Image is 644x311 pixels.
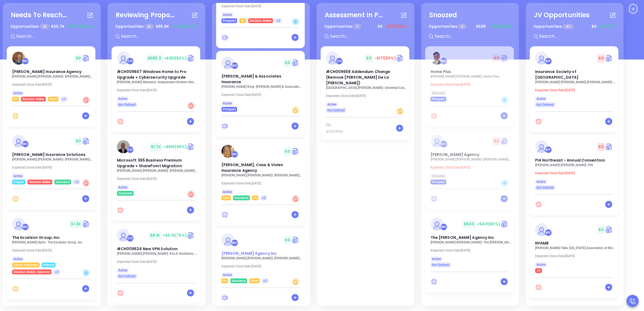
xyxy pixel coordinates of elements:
[535,158,605,163] span: PIA Northeast - Annual Convention
[434,33,515,40] input: Search...
[223,189,232,195] span: Active
[326,94,407,98] p: Expected Close Date: [DATE]
[431,52,444,65] img: Home Plus
[530,218,619,301] div: profileMegan Youmans$0Circle dollarNYAMB[PERSON_NAME] Tella- [US_STATE] Association of Mortgage B...
[223,272,232,278] span: Active
[12,249,93,252] p: Expected Close Date: [DATE]
[13,256,22,262] span: Active
[149,231,161,240] span: $ 8.1K
[221,162,283,173] span: Lowry-Dunham, Case & Vivien Insurance Agency
[49,96,57,102] span: Silver
[292,147,299,155] img: Quote
[241,18,245,24] span: SC
[13,173,22,179] span: Active
[117,52,130,65] img: #CH009607 Windows Home to Pro Upgrade + Cybersecurity Upgrade
[187,231,195,239] img: Quote
[112,223,201,306] div: profileCarla Humber$8.1K+$6.1K(76%)Circle dollar#CH009624 New VPN Solution[PERSON_NAME] [PERSON_N...
[462,220,475,228] span: $ 540
[43,262,54,268] span: Referral
[223,100,232,106] span: Active
[231,239,238,246] div: Walter Contreras
[7,46,97,129] div: profileWalter Contreras$0Circle dollar[PERSON_NAME] Insurance Agency[PERSON_NAME] [PERSON_NAME]- ...
[545,146,552,153] div: Megan Youmans
[172,24,198,29] span: +$35.1K (63%)
[597,226,605,234] span: $ 0
[534,10,590,20] div: JV Opportunities
[82,220,90,228] img: Quote
[112,46,200,107] a: profileCarla Humber$585.3+$361(62%)Circle dollar#CH009607 Windows Home to Pro Upgrade + Cybersecu...
[530,7,619,46] div: JV OpportunitiesOpportunities 47$0+$0(0%)
[12,83,93,86] p: Expected Close Date: [DATE]
[605,54,613,62] img: Quote
[250,18,272,24] span: Decision Maker
[535,171,616,175] p: Expected Close Date: [DATE]
[223,278,227,284] span: PA
[429,10,457,20] div: Snoozed
[62,96,66,102] span: +1
[117,246,178,251] span: #CH009624 New VPN Solution
[539,33,619,40] input: Search...
[493,137,500,145] span: $ 0
[12,235,61,240] span: The Excelsior Group, Inc.
[22,141,29,148] div: Walter Contreras
[432,262,449,268] span: Not Defined
[82,54,90,62] img: Quote
[535,88,616,92] p: Expected Close Date: [DATE]
[324,22,361,32] p: Opportunities
[365,54,373,62] span: $ 0
[425,46,515,129] div: profileWalter Contreras$0Circle dollarHome Plus[PERSON_NAME] [PERSON_NAME]- Home PlusExpected Clo...
[431,235,495,240] span: The Willis E. Kilborne Agency Inc.
[545,58,552,65] div: Megan Youmans
[13,269,50,275] span: Decision Maker, Approver
[535,69,579,80] span: Insurance Society of Philadelphia
[7,46,95,102] a: profileWalter Contreras$0Circle dollar[PERSON_NAME] Insurance Agency[PERSON_NAME] [PERSON_NAME]- ...
[7,129,97,212] div: profileWalter Contreras$0Circle dollar[PERSON_NAME] Insurance Solutions[PERSON_NAME] [PERSON_NAME...
[605,143,613,151] img: Quote
[12,218,25,230] img: The Excelsior Group, Inc.
[144,24,154,29] span: 21
[292,236,299,244] img: Quote
[535,80,616,84] p: Ann Marie Snyder - Insurance Society of Philadelphia
[10,22,50,32] p: Opportunities
[545,229,552,236] div: Megan Youmans
[223,195,230,201] span: Gold
[187,143,195,151] a: Quote
[330,33,410,40] input: Search...
[223,106,236,112] span: Prospect
[535,240,549,246] span: NYAMB
[535,163,616,167] p: Kimberly Zielinski - PIA
[477,221,501,227] span: +$431 (80%)
[117,88,198,92] p: Expected Close Date: [DATE]
[127,146,134,153] div: Carla Humber
[223,18,236,24] span: Prospect
[232,278,246,284] span: Insurance
[117,260,198,264] p: Expected Close Date: [DATE]
[12,240,93,244] p: David Spiro - The Excelsior Group, Inc.
[82,137,90,145] a: Quote
[605,226,613,234] a: Quote
[112,135,200,196] a: profileCarla Humber$1.7K+$816(49%)Circle dollarMicrosoft 365 Business Premium Upgrade + SharePoin...
[50,22,66,31] span: $ 20.7K
[536,262,545,268] span: Active
[117,229,130,242] img: #CH009624 New VPN Solution
[67,24,93,29] span: +$10.7K (52%)
[376,22,384,31] span: $ 0
[425,129,515,212] div: profileWalter Contreras$0Circle dollar[PERSON_NAME] Agency[PERSON_NAME] [PERSON_NAME]- [PERSON_NA...
[440,58,447,65] div: Walter Contreras
[530,135,619,218] div: profileMegan Youmans$0Circle dollarPIA Northeast - Annual Convention[PERSON_NAME] [PERSON_NAME]- ...
[533,22,574,32] p: Opportunities
[117,80,198,84] p: George Menasce - Independent Brokers Network, INC
[216,228,305,283] a: profileWalter Contreras$0Circle dollar[PERSON_NAME] Agency Inc[PERSON_NAME] [PERSON_NAME]- [PERSO...
[13,96,18,102] span: PA
[501,179,508,187] div: Cold
[530,135,618,190] a: profileMegan Youmans$0Circle dollarPIA Northeast - Annual Convention[PERSON_NAME] [PERSON_NAME]- ...
[429,22,467,32] p: Opportunities
[12,158,93,161] p: Philip Davenport - Davenport Insurance Solutions
[118,273,136,279] span: Not Defined
[187,54,195,62] img: Quote
[82,269,90,277] div: Cold
[216,139,305,200] a: profileWalter Contreras$0Circle dollar[PERSON_NAME], Case & Vivien Insurance Agency[PERSON_NAME] ...
[536,179,545,185] span: Active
